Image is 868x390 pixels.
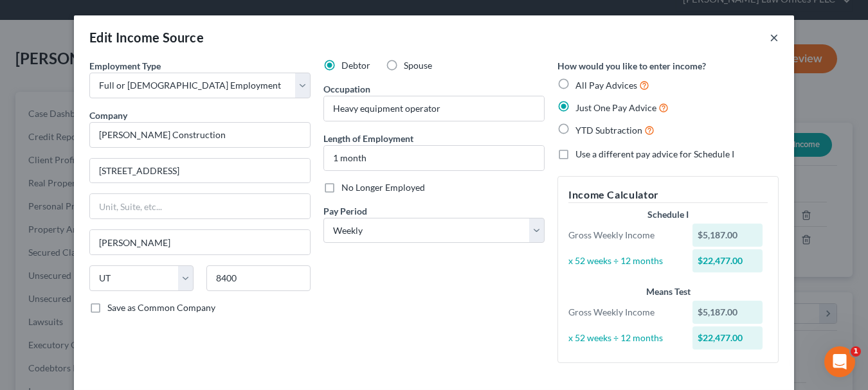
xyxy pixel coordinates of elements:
span: Just One Pay Advice [575,102,656,113]
input: -- [324,96,544,121]
div: Schedule I [568,208,768,221]
span: Employment Type [89,60,161,71]
div: Gross Weekly Income [562,306,686,319]
span: Save as Common Company [107,302,215,313]
div: $5,187.00 [692,301,763,324]
span: 1 [851,346,861,357]
input: Search company by name... [89,122,311,148]
label: Occupation [323,82,370,96]
input: Enter zip... [206,265,311,291]
div: Edit Income Source [89,28,204,46]
div: x 52 weeks ÷ 12 months [562,254,686,267]
div: Gross Weekly Income [562,229,686,242]
h5: Income Calculator [568,187,768,203]
span: Use a different pay advice for Schedule I [575,148,734,159]
span: Debtor [341,60,370,71]
label: How would you like to enter income? [557,59,706,73]
div: x 52 weeks ÷ 12 months [562,332,686,344]
input: ex: 2 years [324,146,544,170]
span: No Longer Employed [341,182,425,193]
iframe: Intercom live chat [824,346,855,377]
div: $5,187.00 [692,224,763,247]
span: YTD Subtraction [575,125,642,136]
div: Means Test [568,285,768,298]
input: Enter address... [90,159,310,183]
span: Spouse [404,60,432,71]
div: $22,477.00 [692,326,763,350]
span: All Pay Advices [575,80,637,91]
span: Company [89,110,127,121]
div: $22,477.00 [692,249,763,272]
input: Enter city... [90,230,310,254]
span: Pay Period [323,206,367,217]
button: × [770,30,779,45]
label: Length of Employment [323,132,413,145]
input: Unit, Suite, etc... [90,194,310,218]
